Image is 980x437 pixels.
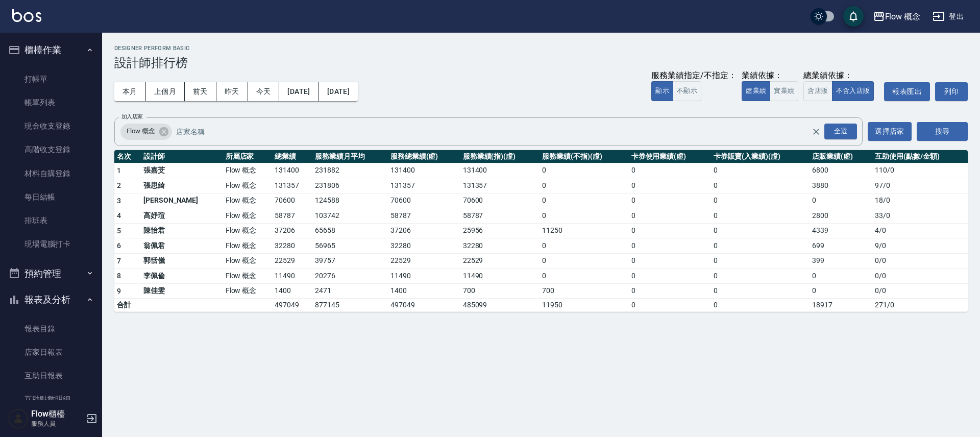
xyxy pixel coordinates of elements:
span: 8 [117,272,121,280]
button: 今天 [248,82,280,101]
th: 所屬店家 [223,150,273,163]
button: 虛業績 [742,81,770,101]
button: save [843,6,864,27]
td: 0 [629,253,711,269]
div: Flow 概念 [885,10,921,23]
th: 互助使用(點數/金額) [872,150,968,163]
td: 0 [540,269,629,284]
td: 70600 [460,193,540,208]
a: 互助點數明細 [4,387,98,411]
td: 271 / 0 [872,299,968,312]
div: 業績依據： [742,70,798,81]
a: 打帳單 [4,67,98,91]
td: 37206 [272,223,312,238]
button: [DATE] [279,82,318,101]
td: 22529 [272,253,312,269]
td: 58787 [460,208,540,224]
td: 0 [629,299,711,312]
span: 5 [117,227,121,235]
td: 56965 [312,238,387,254]
td: 65658 [312,223,387,238]
td: 131357 [460,178,540,193]
button: 顯示 [651,81,673,101]
td: 0 [540,208,629,224]
td: 陳佳雯 [141,283,223,299]
td: 18 / 0 [872,193,968,208]
td: 32280 [272,238,312,254]
td: 0 [540,253,629,269]
td: 9 / 0 [872,238,968,254]
td: 124588 [312,193,387,208]
th: 服務總業績(虛) [388,150,460,163]
td: 877145 [312,299,387,312]
th: 卡券使用業績(虛) [629,150,711,163]
h3: 設計師排行榜 [114,56,968,70]
td: 110 / 0 [872,163,968,178]
th: 卡券販賣(入業績)(虛) [711,150,810,163]
td: 0 [711,208,810,224]
span: 6 [117,241,121,250]
td: 70600 [272,193,312,208]
button: 前天 [185,82,216,101]
td: Flow 概念 [223,269,273,284]
th: 名次 [114,150,141,163]
td: 1400 [388,283,460,299]
button: 預約管理 [4,260,98,287]
td: 張思綺 [141,178,223,193]
button: 選擇店家 [868,122,912,141]
td: 0 [810,269,872,284]
button: 上個月 [146,82,185,101]
td: 32280 [460,238,540,254]
button: [DATE] [319,82,358,101]
td: 翁佩君 [141,238,223,254]
a: 報表目錄 [4,317,98,341]
td: 97 / 0 [872,178,968,193]
td: 58787 [272,208,312,224]
span: 9 [117,287,121,295]
a: 互助日報表 [4,364,98,387]
img: Person [8,408,29,429]
a: 材料自購登錄 [4,162,98,185]
button: 報表及分析 [4,286,98,313]
td: 0 / 0 [872,253,968,269]
td: 0 [711,238,810,254]
img: Logo [12,9,41,22]
button: Flow 概念 [869,6,925,27]
td: 0 [540,178,629,193]
td: 4 / 0 [872,223,968,238]
a: 現場電腦打卡 [4,232,98,256]
div: 總業績依據： [803,70,879,81]
button: 實業績 [770,81,798,101]
td: 合計 [114,299,141,312]
span: 2 [117,181,121,189]
th: 店販業績(虛) [810,150,872,163]
td: 0 / 0 [872,283,968,299]
span: 1 [117,166,121,175]
td: 18917 [810,299,872,312]
td: 張嘉芠 [141,163,223,178]
button: 含店販 [803,81,832,101]
td: Flow 概念 [223,178,273,193]
input: 店家名稱 [174,123,829,140]
td: 0 [540,193,629,208]
th: 總業績 [272,150,312,163]
th: 服務業績月平均 [312,150,387,163]
td: [PERSON_NAME] [141,193,223,208]
td: 11490 [460,269,540,284]
td: 700 [540,283,629,299]
h5: Flow櫃檯 [31,409,83,419]
td: 22529 [388,253,460,269]
td: 0 [711,299,810,312]
span: 4 [117,211,121,220]
h2: Designer Perform Basic [114,45,968,52]
button: 搜尋 [917,122,968,141]
td: 2800 [810,208,872,224]
th: 服務業績(指)(虛) [460,150,540,163]
td: 131400 [272,163,312,178]
td: 22529 [460,253,540,269]
td: 699 [810,238,872,254]
button: Open [822,122,859,141]
td: 0 [540,238,629,254]
td: 陳怡君 [141,223,223,238]
td: 25956 [460,223,540,238]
